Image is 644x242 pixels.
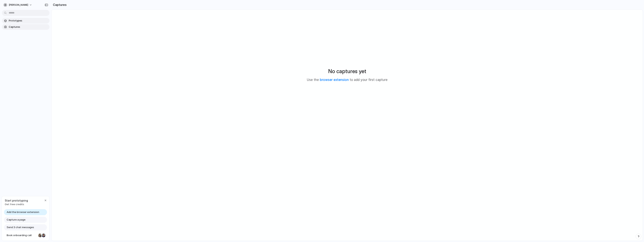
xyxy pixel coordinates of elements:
span: Get free credits [5,202,28,206]
a: Prototypes [2,18,49,24]
span: Add the browser extension [7,210,39,214]
span: Book onboarding call [7,233,37,237]
p: Use the to add your first capture [307,78,388,82]
div: Christian Iacullo [41,233,46,238]
span: Start prototyping [5,199,28,202]
a: Book onboarding call [4,232,47,238]
a: Captures [2,24,49,30]
button: [PERSON_NAME] [2,2,34,8]
div: Nicole Kubica [38,233,42,238]
span: Captures [9,25,48,29]
span: Send 3 chat messages [7,225,34,229]
span: Prototypes [9,19,48,23]
span: [PERSON_NAME] [9,3,28,7]
h2: No captures yet [328,67,366,75]
h2: Captures [51,2,67,7]
a: browser extension [320,78,349,82]
span: Capture a page [7,218,25,222]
